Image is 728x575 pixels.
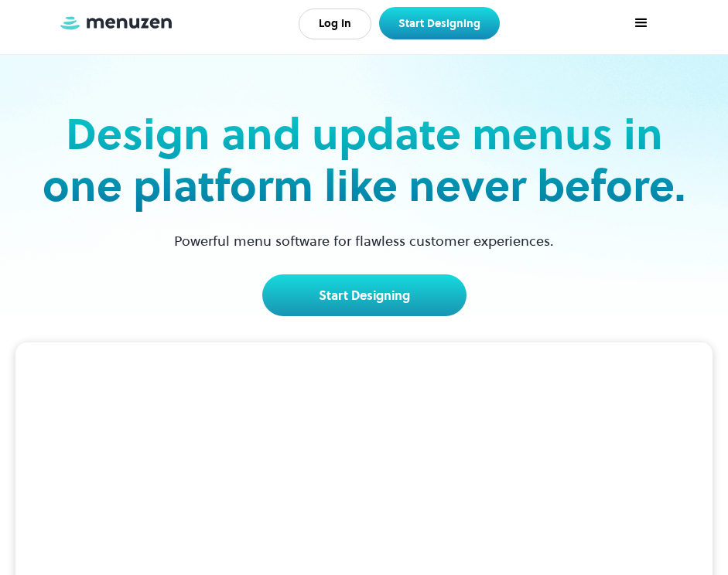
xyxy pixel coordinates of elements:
h2: Design and update menus in one platform like never before. [38,108,691,212]
a: Start Designing [262,274,467,316]
p: Powerful menu software for flawless customer experiences. [155,230,573,251]
a: home [58,15,174,32]
a: Start Designing [379,7,500,39]
a: Log In [299,9,371,39]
